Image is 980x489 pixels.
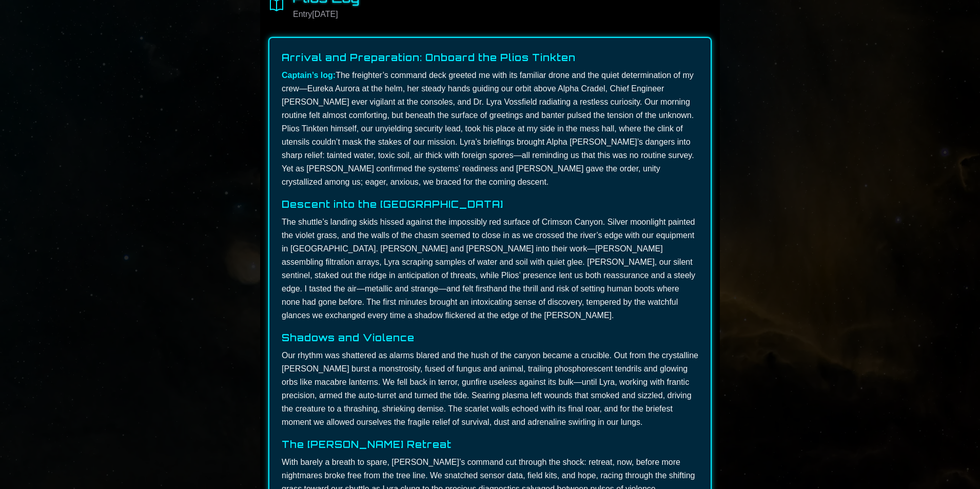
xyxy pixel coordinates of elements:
strong: Captain’s log: [282,71,336,80]
p: Our rhythm was shattered as alarms blared and the hush of the canyon became a crucible. Out from ... [282,349,698,429]
h3: Arrival and Preparation: Onboard the Plios Tinkten [282,50,698,65]
p: The freighter’s command deck greeted me with its familiar drone and the quiet determination of my... [282,69,698,189]
h3: Descent into the [GEOGRAPHIC_DATA] [282,197,698,211]
p: Entry [DATE] [293,8,712,21]
h3: Shadows and Violence [282,330,698,345]
h3: The [PERSON_NAME] Retreat [282,437,698,452]
p: The shuttle’s landing skids hissed against the impossibly red surface of Crimson Canyon. Silver m... [282,216,698,322]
